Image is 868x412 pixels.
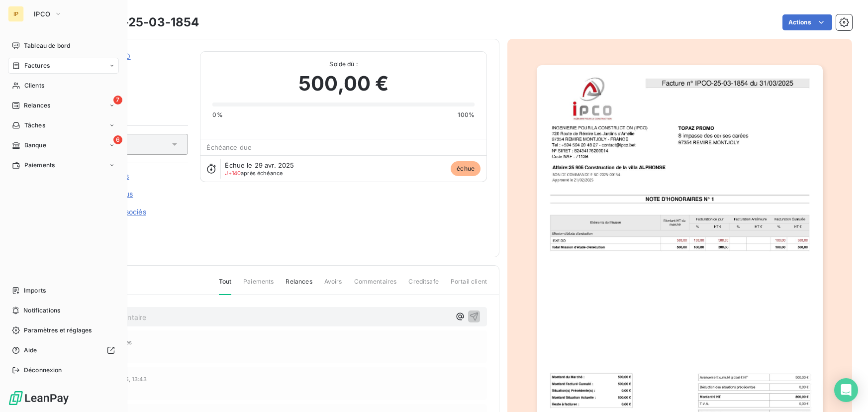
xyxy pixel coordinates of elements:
span: 500,00 € [298,69,388,99]
span: Tout [219,277,232,295]
span: Banque [24,141,46,150]
span: Imports [24,286,46,295]
span: échue [451,161,481,176]
div: Open Intercom Messenger [834,378,858,402]
span: Paramètres et réglages [24,326,92,335]
span: Échue le 29 avr. 2025 [225,161,294,169]
span: Tableau de bord [24,41,70,50]
span: J+140 [225,170,241,177]
div: IP [8,6,24,22]
span: Aide [24,346,37,355]
span: Avoirs [324,277,342,294]
button: Actions [782,14,832,30]
span: Paiements [24,161,55,170]
span: Tâches [24,121,45,130]
span: Portail client [451,277,487,294]
span: Solde dû : [212,60,475,69]
span: Échéance due [206,143,252,151]
span: Commentaires [354,277,397,294]
a: Aide [8,342,119,358]
span: Creditsafe [408,277,439,294]
span: Relances [286,277,312,294]
span: après échéance [225,170,283,176]
span: 7 [113,96,122,104]
span: 0% [212,110,222,119]
span: IPCO [34,10,50,18]
span: 6 [113,135,122,144]
span: Notifications [23,306,60,315]
span: Factures [24,61,50,70]
span: Relances [24,101,50,110]
span: 100% [458,110,475,119]
h3: IPCO-25-03-1854 [93,13,199,31]
span: Paiements [243,277,274,294]
span: Déconnexion [24,366,62,375]
span: Clients [24,81,44,90]
img: Logo LeanPay [8,390,70,406]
